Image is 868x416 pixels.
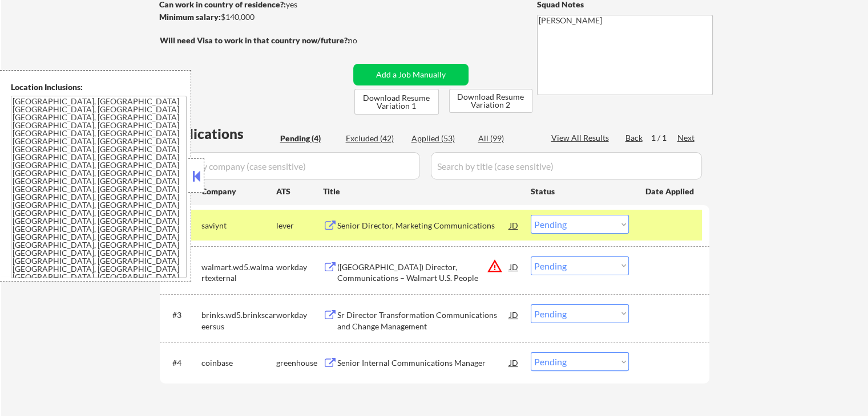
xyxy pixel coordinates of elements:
[201,220,276,231] div: saviynt
[508,256,520,277] div: JD
[337,220,510,231] div: Senior Director, Marketing Communications
[276,357,323,369] div: greenhouse
[508,352,520,373] div: JD
[677,132,696,144] div: Next
[346,133,403,144] div: Excluded (42)
[478,133,535,144] div: All (99)
[163,152,420,180] input: Search by company (case sensitive)
[201,186,276,197] div: Company
[163,127,276,141] div: Applications
[551,132,612,144] div: View All Results
[651,132,677,144] div: 1 / 1
[337,309,510,332] div: Sr Director Transformation Communications and Change Management
[11,81,187,93] div: Location Inclusions:
[323,186,520,197] div: Title
[411,133,469,144] div: Applied (53)
[531,181,629,201] div: Status
[354,89,439,115] button: Download Resume Variation 1
[353,64,469,85] button: Add a Job Manually
[276,309,323,321] div: workday
[201,309,276,332] div: brinks.wd5.brinkscareersus
[276,186,323,197] div: ATS
[159,11,349,23] div: $140,000
[348,35,381,46] div: no
[201,262,276,284] div: walmart.wd5.walmartexternal
[625,132,644,144] div: Back
[645,186,696,197] div: Date Applied
[508,304,520,325] div: JD
[172,309,192,321] div: #3
[508,215,520,235] div: JD
[276,220,323,231] div: lever
[449,89,532,113] button: Download Resume Variation 2
[160,35,350,45] strong: Will need Visa to work in that country now/future?:
[201,357,276,369] div: coinbase
[280,133,337,144] div: Pending (4)
[337,262,510,284] div: ([GEOGRAPHIC_DATA]) Director, Communications – Walmart U.S. People
[159,12,221,22] strong: Minimum salary:
[276,262,323,273] div: workday
[431,152,702,180] input: Search by title (case sensitive)
[487,258,503,274] button: warning_amber
[337,357,510,369] div: Senior Internal Communications Manager
[172,357,192,369] div: #4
